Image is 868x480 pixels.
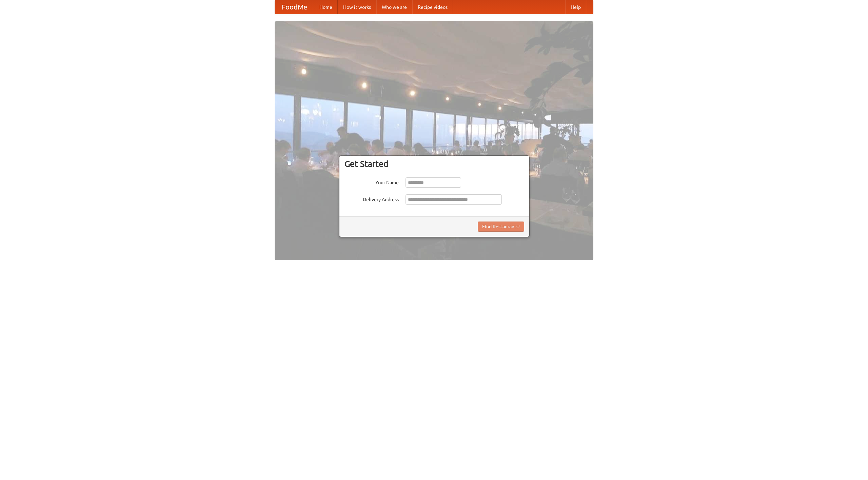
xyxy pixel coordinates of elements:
label: Your Name [344,177,399,186]
a: Who we are [376,0,412,14]
h3: Get Started [344,159,524,169]
label: Delivery Address [344,194,399,203]
a: Help [565,0,586,14]
a: Home [314,0,338,14]
button: Find Restaurants! [478,222,524,232]
a: Recipe videos [412,0,453,14]
a: How it works [338,0,376,14]
a: FoodMe [275,0,314,14]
